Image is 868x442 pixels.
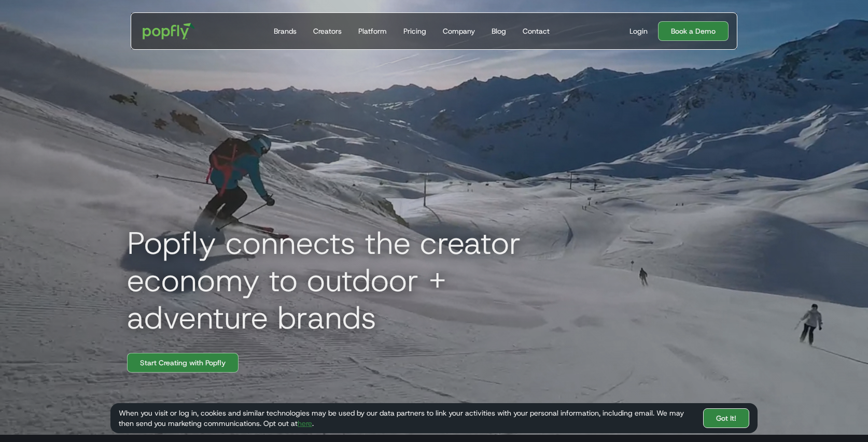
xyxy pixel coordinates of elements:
[443,26,475,36] div: Company
[658,21,729,41] a: Book a Demo
[119,408,695,429] div: When you visit or log in, cookies and similar technologies may be used by our data partners to li...
[298,419,312,428] a: here
[135,16,202,47] a: home
[127,353,239,373] a: Start Creating with Popfly
[403,26,426,36] div: Pricing
[399,13,430,49] a: Pricing
[358,26,387,36] div: Platform
[270,13,301,49] a: Brands
[274,26,297,36] div: Brands
[354,13,391,49] a: Platform
[625,26,652,36] a: Login
[519,13,554,49] a: Contact
[439,13,479,49] a: Company
[309,13,346,49] a: Creators
[703,408,749,428] a: Got It!
[492,26,506,36] div: Blog
[523,26,550,36] div: Contact
[313,26,342,36] div: Creators
[119,224,585,336] h1: Popfly connects the creator economy to outdoor + adventure brands
[487,13,510,49] a: Blog
[629,26,648,36] div: Login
